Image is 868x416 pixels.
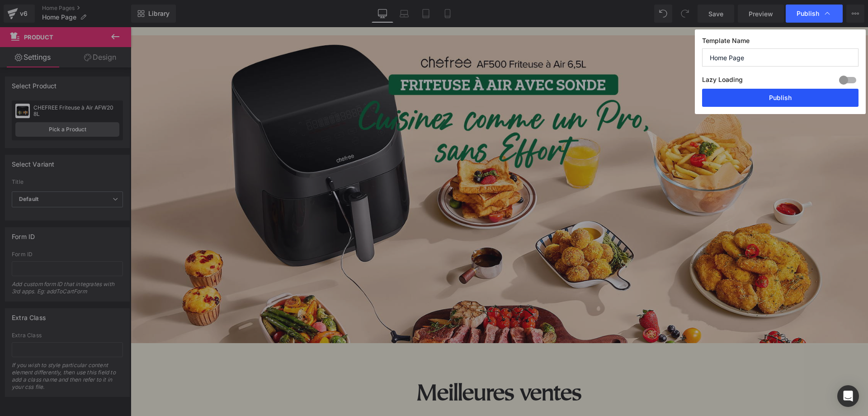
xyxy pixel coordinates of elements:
label: Lazy Loading [702,74,743,89]
div: Voici nos produits les plus populaires [104,379,633,401]
span: Publish [797,10,819,18]
label: Template Name [702,37,859,48]
button: Publish [702,89,859,107]
h2: Meilleures ventes [104,352,633,379]
div: Open Intercom Messenger [837,385,859,407]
